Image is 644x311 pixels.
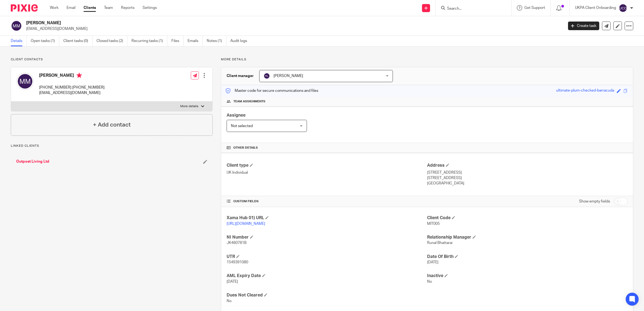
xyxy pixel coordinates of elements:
p: [PHONE_NUMBER] [PHONE_NUMBER] [39,85,105,90]
h4: + Add contact [93,121,131,129]
h4: Dues Not Cleared [227,292,427,298]
p: Linked clients [11,144,213,148]
span: Runal Bhattarai [427,241,452,245]
a: Emails [188,36,203,46]
span: Get Support [524,6,545,10]
h4: UTR [227,254,427,260]
a: Create task [568,22,599,30]
a: Audit logs [230,36,251,46]
h4: AML Expiry Date [227,273,427,279]
a: Recurring tasks (1) [131,36,167,46]
h2: [PERSON_NAME] [26,20,453,26]
a: Files [171,36,183,46]
input: Search [446,6,495,11]
span: No [227,299,231,303]
img: svg%3E [264,73,270,79]
span: JK460781B [227,241,247,245]
span: 1549391080 [227,260,248,264]
a: Open tasks (1) [31,36,59,46]
h4: CUSTOM FIELDS [227,199,427,204]
span: MIT005 [427,222,440,226]
img: svg%3E [619,4,627,12]
p: Master code for secure communications and files [225,88,318,93]
p: More details [221,57,633,62]
a: Client tasks (0) [63,36,92,46]
a: Clients [84,5,96,11]
a: [URL][DOMAIN_NAME] [227,222,265,226]
a: Reports [121,5,134,11]
a: Work [50,5,58,11]
i: Primary [77,73,82,78]
div: ultimate-plum-checked-barracuda [556,88,614,94]
p: [EMAIL_ADDRESS][DOMAIN_NAME] [26,26,560,32]
a: Team [104,5,113,11]
span: Other details [233,146,258,150]
span: [DATE] [227,280,238,284]
h4: Address [427,163,628,168]
img: svg%3E [16,73,34,90]
h4: Client Code [427,215,628,221]
img: Pixie [11,4,38,12]
h4: Xama Hub 01) URL [227,215,427,221]
span: [PERSON_NAME] [273,74,303,78]
p: [GEOGRAPHIC_DATA] [427,181,628,186]
p: [STREET_ADDRESS] [427,170,628,175]
span: Not selected [231,124,253,128]
a: Settings [143,5,157,11]
h3: Client manager [227,73,254,79]
h4: NI Number [227,235,427,240]
span: [DATE] [427,260,438,264]
p: More details [180,104,198,109]
p: [EMAIL_ADDRESS][DOMAIN_NAME] [39,90,105,96]
h4: Relationship Manager [427,235,628,240]
a: Details [11,36,27,46]
h4: Client type [227,163,427,168]
a: Outpost Living Ltd [16,159,49,164]
p: Client contacts [11,57,213,62]
label: Show empty fields [579,199,610,204]
p: UK Individual [227,170,427,175]
p: UKPA Client Onboarding [575,5,616,11]
a: Email [67,5,75,11]
span: No [427,280,432,284]
img: svg%3E [11,20,22,32]
a: Notes (1) [207,36,226,46]
h4: [PERSON_NAME] [39,73,105,79]
h4: Inactive [427,273,628,279]
a: Closed tasks (2) [96,36,127,46]
span: Assignee [227,113,245,117]
h4: Date Of Birth [427,254,628,260]
p: [STREET_ADDRESS] [427,175,628,181]
span: Team assignments [233,99,265,104]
